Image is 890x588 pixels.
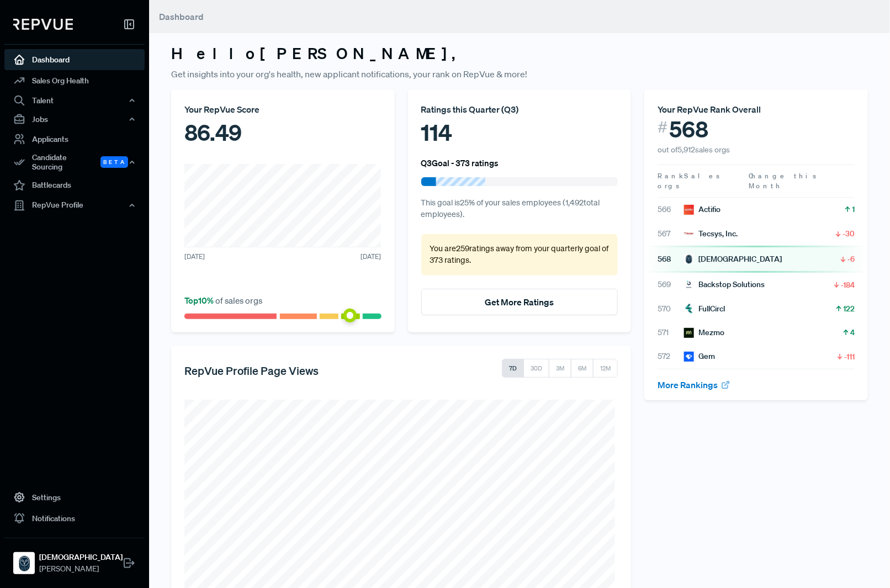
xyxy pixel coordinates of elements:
p: Get insights into your org's health, new applicant notifications, your rank on RepVue & more! [171,67,868,81]
div: Tecsys, Inc. [684,228,738,240]
span: Rank [658,171,684,181]
span: out of 5,912 sales orgs [658,145,730,155]
button: Candidate Sourcing Beta [4,150,145,175]
span: -6 [847,253,855,264]
span: of sales orgs [184,295,262,306]
button: 30D [523,359,549,378]
span: 569 [658,279,684,290]
span: 568 [658,253,684,265]
button: Jobs [4,110,145,129]
span: 571 [658,327,684,338]
img: Samsara [684,254,694,264]
span: Change this Month [749,171,818,190]
a: Battlecards [4,175,145,196]
a: Applicants [4,129,145,150]
a: More Rankings [658,379,730,390]
span: 4 [850,327,855,338]
div: Ratings this Quarter ( Q3 ) [421,103,618,116]
div: Gem [684,351,715,362]
div: FullCircl [684,303,725,315]
div: Mezmo [684,327,724,338]
div: Backstop Solutions [684,279,765,290]
p: You are 259 ratings away from your quarterly goal of 373 ratings . [430,243,610,267]
span: 572 [658,351,684,362]
div: 114 [421,116,618,149]
button: 12M [593,359,618,378]
div: Your RepVue Score [184,103,382,116]
span: -184 [841,279,855,290]
img: Mezmo [684,328,694,338]
a: Sales Org Health [4,70,145,91]
img: Backstop Solutions [684,280,694,290]
a: Dashboard [4,49,145,70]
span: 568 [670,116,709,142]
span: Beta [100,156,128,168]
h6: Q3 Goal - 373 ratings [421,158,499,168]
a: Settings [4,487,145,508]
div: Actifio [684,204,721,215]
button: 7D [502,359,524,378]
span: # [658,116,668,139]
p: This goal is 25 % of your sales employees ( 1,492 total employees). [421,197,618,221]
a: Notifications [4,508,145,529]
span: Dashboard [159,11,204,22]
span: 566 [658,204,684,215]
img: FullCircl [684,304,694,314]
img: Actifio [684,205,694,215]
strong: [DEMOGRAPHIC_DATA] [39,552,123,563]
span: -30 [843,228,855,239]
span: -111 [844,351,855,362]
span: Your RepVue Rank Overall [658,104,761,115]
span: Top 10 % [184,295,215,306]
button: Talent [4,91,145,110]
span: 567 [658,228,684,240]
span: [DATE] [361,252,382,262]
div: Candidate Sourcing [4,150,145,175]
span: 122 [843,303,855,314]
img: Samsara [15,554,33,572]
span: [DATE] [184,252,205,262]
span: [PERSON_NAME] [39,563,123,575]
img: Gem [684,352,694,362]
h3: Hello [PERSON_NAME] , [171,44,868,63]
span: 570 [658,303,684,315]
button: RepVue Profile [4,196,145,215]
img: RepVue [13,19,73,30]
div: 86.49 [184,116,382,149]
span: 1 [852,204,855,215]
button: Get More Ratings [421,289,618,315]
a: Samsara[DEMOGRAPHIC_DATA][PERSON_NAME] [4,538,145,579]
img: Tecsys, Inc. [684,229,694,239]
button: 3M [549,359,571,378]
h5: RepVue Profile Page Views [184,364,319,377]
button: 6M [571,359,594,378]
span: Sales orgs [658,171,722,190]
div: [DEMOGRAPHIC_DATA] [684,253,782,265]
